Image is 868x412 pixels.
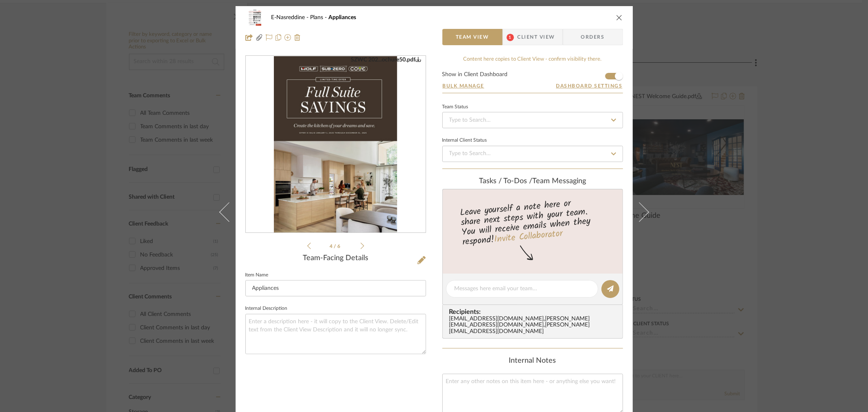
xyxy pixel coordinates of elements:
[442,55,623,64] div: Content here copies to Client View - confirm visibility there.
[330,244,334,249] span: 4
[294,34,301,41] img: Remove from project
[245,273,269,277] label: Item Name
[246,56,426,233] div: 3
[507,34,514,41] span: 1
[449,308,619,316] span: Recipients:
[442,357,623,366] div: Internal Notes
[442,82,485,90] button: Bulk Manage
[334,244,337,249] span: /
[329,15,356,20] span: Appliances
[245,307,288,311] label: Internal Description
[616,14,623,21] button: close
[274,56,398,233] img: 31074fca-88bb-4545-9222-f8df1a49841e_436x436.jpg
[351,56,422,64] div: SZWC 202...ochure50.pdf
[442,177,623,186] div: team Messaging
[245,280,426,296] input: Enter Item Name
[441,195,624,249] div: Leave yourself a note here or share next steps with your team. You will receive emails when they ...
[245,254,426,263] div: Team-Facing Details
[572,29,614,45] span: Orders
[442,138,487,142] div: Internal Client Status
[493,227,563,247] a: Invite Collaborator
[310,15,329,20] span: Plans
[556,82,623,90] button: Dashboard Settings
[271,15,310,20] span: E-Nasreddine
[442,112,623,128] input: Type to Search…
[449,316,619,335] div: [EMAIL_ADDRESS][DOMAIN_NAME] , [PERSON_NAME][EMAIL_ADDRESS][DOMAIN_NAME] , [PERSON_NAME][EMAIL_AD...
[337,244,341,249] span: 6
[518,29,555,45] span: Client View
[479,178,532,185] span: Tasks / To-Dos /
[456,29,489,45] span: Team View
[442,146,623,162] input: Type to Search…
[245,9,265,26] img: c8f7071b-6e3f-4257-b1b9-64fe67464f77_48x40.jpg
[442,105,468,109] div: Team Status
